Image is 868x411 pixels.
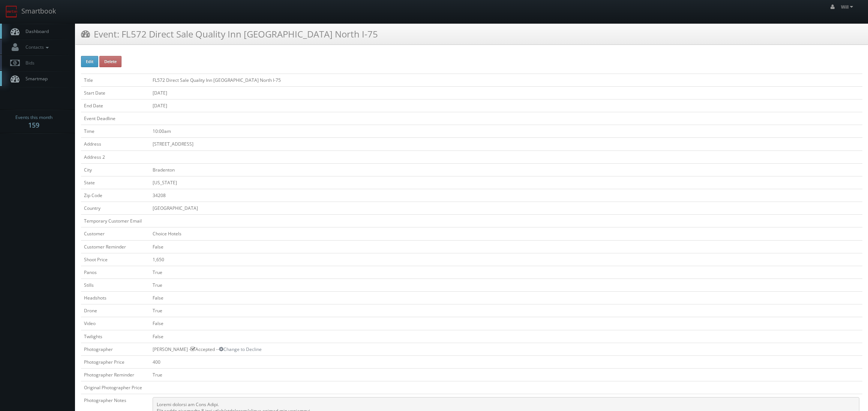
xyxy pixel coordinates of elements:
[81,99,150,112] td: End Date
[150,343,862,355] td: [PERSON_NAME] - Accepted --
[841,4,855,10] span: Will
[150,189,862,202] td: 34208
[150,317,862,330] td: False
[81,86,150,99] td: Start Date
[150,253,862,266] td: 1,650
[81,112,150,125] td: Event Deadline
[81,253,150,266] td: Shoot Price
[150,240,862,253] td: False
[15,114,52,121] span: Events this month
[81,381,150,394] td: Original Photographer Price
[28,120,39,129] strong: 159
[81,355,150,368] td: Photographer Price
[81,227,150,240] td: Customer
[150,227,862,240] td: Choice Hotels
[81,215,150,227] td: Temporary Customer Email
[22,28,49,35] span: Dashboard
[81,163,150,176] td: City
[81,74,150,86] td: Title
[81,343,150,355] td: Photographer
[81,138,150,151] td: Address
[81,368,150,381] td: Photographer Reminder
[22,60,34,66] span: Bids
[99,56,121,67] button: Delete
[81,304,150,317] td: Drone
[81,27,378,41] h3: Event: FL572 Direct Sale Quality Inn [GEOGRAPHIC_DATA] North I-75
[81,202,150,215] td: Country
[81,151,150,163] td: Address 2
[22,44,51,50] span: Contacts
[81,240,150,253] td: Customer Reminder
[150,292,862,304] td: False
[81,330,150,343] td: Twilights
[81,279,150,291] td: Stills
[150,368,862,381] td: True
[150,138,862,151] td: [STREET_ADDRESS]
[81,176,150,189] td: State
[81,125,150,138] td: Time
[219,346,262,352] a: Change to Decline
[150,163,862,176] td: Bradenton
[81,56,98,67] button: Edit
[150,330,862,343] td: False
[150,86,862,99] td: [DATE]
[81,317,150,330] td: Video
[150,355,862,368] td: 400
[150,202,862,215] td: [GEOGRAPHIC_DATA]
[22,75,48,82] span: Smartmap
[150,99,862,112] td: [DATE]
[150,176,862,189] td: [US_STATE]
[6,6,18,18] img: smartbook-logo.png
[81,292,150,304] td: Headshots
[150,266,862,279] td: True
[150,304,862,317] td: True
[150,74,862,86] td: FL572 Direct Sale Quality Inn [GEOGRAPHIC_DATA] North I-75
[150,125,862,138] td: 10:00am
[81,266,150,279] td: Panos
[81,189,150,202] td: Zip Code
[150,279,862,291] td: True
